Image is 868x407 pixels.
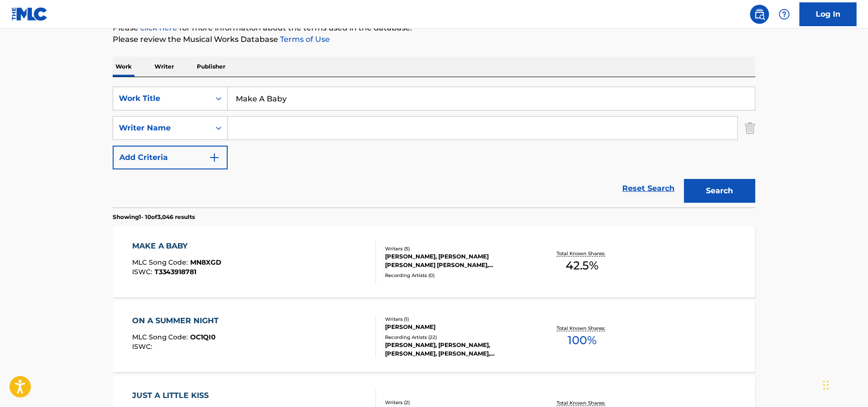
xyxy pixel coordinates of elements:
[191,333,216,341] span: OC1QI0
[132,315,224,327] div: ON A SUMMER NIGHT
[823,371,829,399] div: Drag
[775,5,794,24] div: Help
[113,34,755,45] p: Please review the Musical Works Database
[385,272,529,279] div: Recording Artists ( 0 )
[385,245,529,252] div: Writers ( 5 )
[152,57,177,77] p: Writer
[617,178,679,199] a: Reset Search
[119,93,204,104] div: Work Title
[385,323,529,331] div: [PERSON_NAME]
[191,258,222,267] span: MN8XGD
[557,250,608,257] p: Total Known Shares:
[132,268,154,276] span: ISWC :
[194,57,228,77] p: Publisher
[113,301,755,372] a: ON A SUMMER NIGHTMLC Song Code:OC1QI0ISWC:Writers (1)[PERSON_NAME]Recording Artists (22)[PERSON_N...
[113,226,755,298] a: MAKE A BABYMLC Song Code:MN8XGDISWC:T3343918781Writers (5)[PERSON_NAME], [PERSON_NAME] [PERSON_NA...
[800,2,857,26] a: Log In
[557,399,608,407] p: Total Known Shares:
[385,316,529,323] div: Writers ( 1 )
[132,333,191,341] span: MLC Song Code :
[119,122,204,134] div: Writer Name
[385,252,529,269] div: [PERSON_NAME], [PERSON_NAME] [PERSON_NAME] [PERSON_NAME], [PERSON_NAME], [PERSON_NAME]
[132,258,191,267] span: MLC Song Code :
[779,9,790,20] img: help
[820,361,868,407] iframe: Chat Widget
[385,334,529,341] div: Recording Artists ( 22 )
[754,9,765,20] img: search
[750,5,769,24] a: Public Search
[132,342,154,351] span: ISWC :
[209,152,220,163] img: 9d2ae6d4665cec9f34b9.svg
[568,332,597,349] span: 100 %
[154,268,197,276] span: T3343918781
[684,179,755,203] button: Search
[113,87,755,208] form: Search Form
[278,35,330,44] a: Terms of Use
[132,240,222,252] div: MAKE A BABY
[745,116,755,140] img: Delete Criterion
[385,341,529,358] div: [PERSON_NAME], [PERSON_NAME], [PERSON_NAME], [PERSON_NAME], [PERSON_NAME]
[385,399,529,406] div: Writers ( 2 )
[113,57,135,77] p: Work
[557,325,608,332] p: Total Known Shares:
[113,146,228,169] button: Add Criteria
[566,257,598,274] span: 42.5 %
[132,390,216,401] div: JUST A LITTLE KISS
[113,213,195,221] p: Showing 1 - 10 of 3,046 results
[11,7,48,21] img: MLC Logo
